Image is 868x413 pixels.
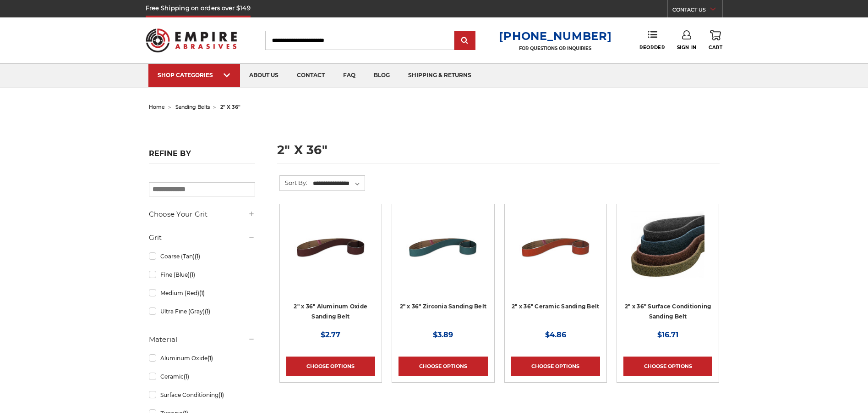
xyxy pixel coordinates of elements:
span: $3.89 [433,330,453,339]
a: Reorder [639,30,665,50]
span: $16.71 [657,330,678,339]
h1: 2" x 36" [277,144,720,163]
span: (1) [184,373,189,380]
a: Cart [709,30,722,50]
a: sanding belts [175,104,210,110]
span: $2.77 [321,330,340,339]
a: 2" x 36" Ceramic Sanding Belt [512,303,599,310]
h5: Choose Your Grit [149,209,255,220]
select: Sort By: [311,177,365,190]
span: (1) [218,391,224,398]
span: (1) [207,355,213,362]
input: Submit [456,32,474,50]
span: (1) [205,308,210,315]
a: Choose Options [623,357,712,376]
h5: Grit [149,232,255,243]
a: 2" x 36" Ceramic Pipe Sanding Belt [511,211,600,300]
img: 2" x 36" Zirconia Pipe Sanding Belt [406,211,480,284]
label: Sort By: [280,176,307,190]
img: 2"x36" Surface Conditioning Sanding Belts [631,211,704,284]
a: 2" x 36" Aluminum Oxide Pipe Sanding Belt [286,211,375,300]
img: 2" x 36" Ceramic Pipe Sanding Belt [519,211,592,284]
span: $4.86 [545,330,566,339]
span: 2" x 36" [220,104,240,110]
div: SHOP CATEGORIES [158,72,231,78]
a: 2" x 36" Surface Conditioning Sanding Belt [625,303,711,320]
h5: Material [149,334,255,345]
a: contact [288,64,334,87]
span: (1) [195,253,200,260]
span: Reorder [639,45,665,50]
img: 2" x 36" Aluminum Oxide Pipe Sanding Belt [294,211,367,284]
h5: Refine by [149,149,255,163]
a: home [149,104,165,110]
a: shipping & returns [399,64,480,87]
a: blog [365,64,399,87]
a: Aluminum Oxide [149,350,255,366]
span: (1) [199,290,205,296]
a: [PHONE_NUMBER] [499,29,611,43]
a: Ceramic [149,368,255,385]
a: Choose Options [399,357,487,376]
a: faq [334,64,365,87]
span: Cart [709,45,722,50]
a: 2"x36" Surface Conditioning Sanding Belts [623,211,712,300]
a: Medium (Red) [149,285,255,301]
a: Coarse (Tan) [149,248,255,264]
p: FOR QUESTIONS OR INQUIRIES [499,45,611,51]
a: Surface Conditioning [149,387,255,403]
span: Sign In [677,45,697,50]
img: Empire Abrasives [146,22,237,58]
a: Choose Options [286,357,375,376]
a: 2" x 36" Zirconia Sanding Belt [400,303,487,310]
a: Choose Options [511,357,600,376]
a: 2" x 36" Zirconia Pipe Sanding Belt [399,211,487,300]
a: Fine (Blue) [149,267,255,283]
a: 2" x 36" Aluminum Oxide Sanding Belt [294,303,367,320]
a: about us [240,64,288,87]
span: (1) [190,271,195,278]
a: Ultra Fine (Gray) [149,303,255,319]
a: CONTACT US [672,5,722,17]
